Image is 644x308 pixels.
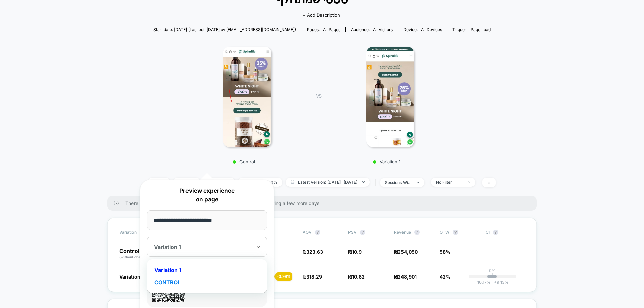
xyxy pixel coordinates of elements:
span: Start date: [DATE] (Last edit [DATE] by [EMAIL_ADDRESS][DOMAIN_NAME]) [153,27,296,32]
img: Variation 1 main [366,47,414,147]
span: 254,050 [398,249,418,255]
span: 42% [440,274,450,280]
span: 318.29 [306,274,322,280]
span: 58% [440,249,450,255]
span: ₪ [303,249,323,255]
span: Variation 1 [119,274,143,280]
span: AOV [303,230,312,235]
div: Variation 1 [150,264,264,276]
span: Device: [398,27,447,32]
span: All Visitors [373,27,393,32]
span: VS [316,93,321,99]
span: Page Load [471,27,491,32]
div: Pages: [307,27,340,32]
div: Trigger: [452,27,491,32]
img: calendar [291,180,294,184]
span: CI [486,230,523,235]
span: -10.17 % [475,280,491,285]
p: Control [119,248,158,260]
span: 9.13 % [491,280,509,285]
span: ₪ [394,274,417,280]
span: Variation [119,230,156,235]
button: ? [360,230,365,235]
span: Revenue [394,230,411,235]
span: --- [486,250,525,260]
p: Preview experience on page [147,187,267,204]
span: + Add Description [303,12,340,19]
span: 10.62 [352,274,365,280]
div: CONTROL [150,276,264,288]
p: | [492,273,493,278]
span: ₪ [348,274,365,280]
div: sessions with impression [385,180,412,185]
img: end [417,182,419,183]
div: - 0.99 % [275,272,292,281]
span: 248,901 [398,274,417,280]
button: ? [493,230,498,235]
span: | [373,178,380,187]
button: ? [315,230,320,235]
img: Control main [223,47,271,147]
span: (without changes) [119,255,150,259]
p: 0% [489,268,496,273]
button: ? [453,230,458,235]
span: + [494,280,497,285]
div: Audience: [351,27,393,32]
span: PSV [348,230,357,235]
span: OTW [440,230,477,235]
span: 10.9 [352,249,362,255]
span: ₪ [394,249,418,255]
span: ₪ [348,249,362,255]
p: Control [185,159,303,164]
span: all pages [323,27,340,32]
span: Latest Version: [DATE] - [DATE] [286,178,370,187]
button: ? [414,230,420,235]
span: 323.63 [306,249,323,255]
p: Variation 1 [328,159,445,164]
span: There are still no statistically significant results. We recommend waiting a few more days [125,200,523,206]
span: ₪ [303,274,322,280]
span: all devices [421,27,442,32]
div: No Filter [436,180,463,185]
img: end [468,181,470,183]
img: end [362,181,365,183]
